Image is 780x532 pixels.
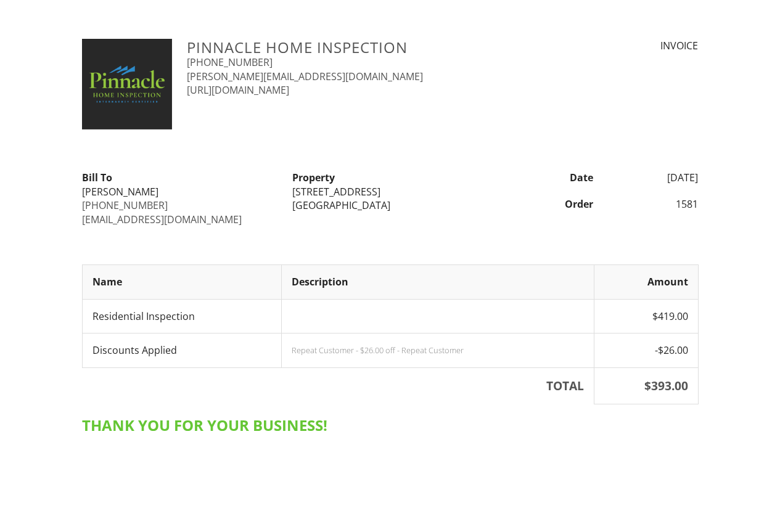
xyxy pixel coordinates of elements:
th: Amount [594,265,698,299]
div: 1581 [601,197,706,211]
span: Residential Inspection [92,309,195,323]
a: [PHONE_NUMBER] [187,55,273,69]
div: [PERSON_NAME] [82,185,277,198]
strong: Bill To [82,171,112,184]
div: INVOICE [555,39,698,52]
h3: Pinnacle Home Inspection [187,39,540,55]
th: Name [82,265,281,299]
img: PinnacleHomeInspection-logo-BLK.jpg [82,39,173,129]
div: [GEOGRAPHIC_DATA] [292,198,488,212]
td: $419.00 [594,299,698,333]
a: [PHONE_NUMBER] [82,198,168,212]
a: [PERSON_NAME][EMAIL_ADDRESS][DOMAIN_NAME] [187,70,423,83]
a: [EMAIL_ADDRESS][DOMAIN_NAME] [82,213,242,226]
strong: Property [292,171,335,184]
th: TOTAL [82,367,594,404]
td: -$26.00 [594,334,698,367]
th: $393.00 [594,367,698,404]
td: Discounts Applied [82,334,281,367]
div: [STREET_ADDRESS] [292,185,488,198]
div: [DATE] [601,171,706,184]
div: Order [495,197,601,211]
a: [URL][DOMAIN_NAME] [187,83,289,97]
span: THANK YOU FOR YOUR BUSINESS! [82,415,327,435]
th: Description [281,265,594,299]
div: Date [495,171,601,184]
div: Repeat Customer - $26.00 off - Repeat Customer [292,345,584,355]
